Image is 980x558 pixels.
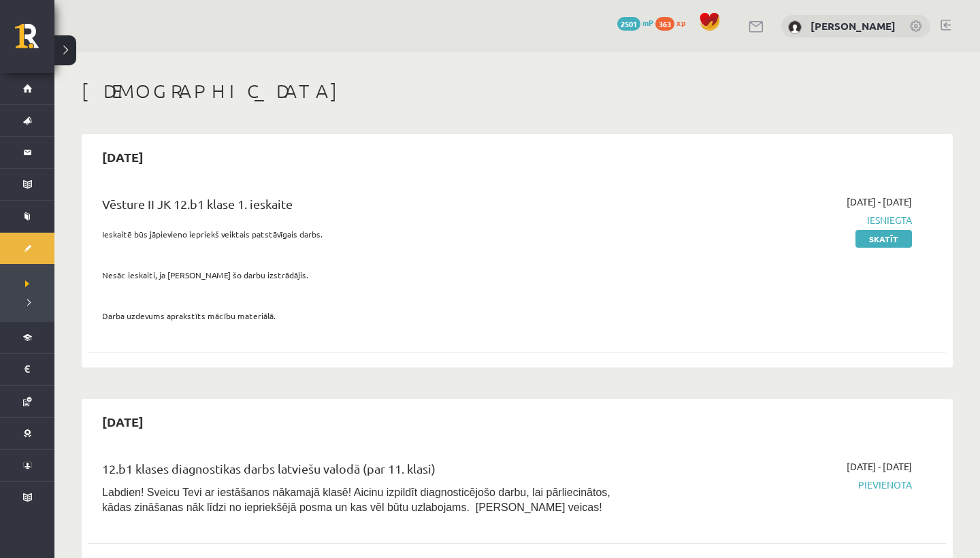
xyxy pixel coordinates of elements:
h2: [DATE] [88,141,157,173]
h1: [DEMOGRAPHIC_DATA] [82,80,953,103]
a: [PERSON_NAME] [811,19,896,33]
span: Iesniegta [655,213,912,227]
a: 2501 mP [617,17,653,28]
span: [DATE] - [DATE] [847,459,912,474]
div: 12.b1 klases diagnostikas darbs latviešu valodā (par 11. klasi) [102,459,635,485]
img: Daniella Bergmane [788,20,802,34]
a: Skatīt [855,230,912,248]
span: mP [642,17,653,28]
a: Rīgas 1. Tālmācības vidusskola [15,24,54,58]
a: 363 xp [655,17,692,28]
span: Pievienota [655,478,912,492]
p: Ieskaitē būs jāpievieno iepriekš veiktais patstāvīgais darbs. [102,228,635,240]
span: Labdien! Sveicu Tevi ar iestāšanos nākamajā klasē! Aicinu izpildīt diagnosticējošo darbu, lai pār... [102,487,610,513]
span: [DATE] - [DATE] [847,195,912,209]
span: 363 [655,17,674,31]
div: Vēsture II JK 12.b1 klase 1. ieskaite [102,195,635,220]
span: xp [676,17,685,28]
span: 2501 [617,17,640,31]
h2: [DATE] [88,406,157,438]
p: Darba uzdevums aprakstīts mācību materiālā. [102,310,635,322]
p: Nesāc ieskaiti, ja [PERSON_NAME] šo darbu izstrādājis. [102,269,635,281]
